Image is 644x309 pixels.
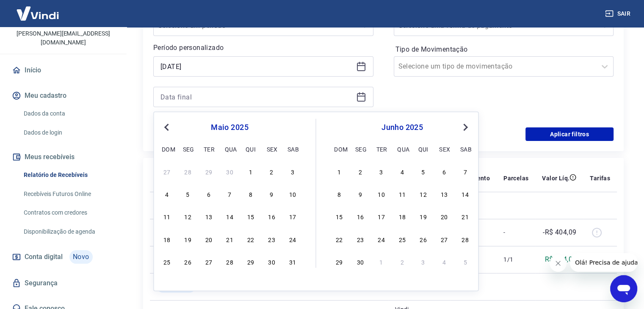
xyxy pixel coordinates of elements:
div: Choose domingo, 1 de junho de 2025 [334,166,344,177]
div: month 2025-05 [160,165,299,268]
input: Data inicial [160,60,353,73]
div: Choose terça-feira, 20 de maio de 2025 [204,234,214,244]
div: Choose terça-feira, 6 de maio de 2025 [204,189,214,199]
div: Choose domingo, 4 de maio de 2025 [162,189,172,199]
p: Parcelas [503,174,528,182]
div: Choose terça-feira, 27 de maio de 2025 [204,257,214,267]
div: Choose domingo, 25 de maio de 2025 [162,257,172,267]
div: Choose sexta-feira, 30 de maio de 2025 [266,257,276,267]
div: Choose quinta-feira, 1 de maio de 2025 [246,166,256,177]
div: Choose terça-feira, 10 de junho de 2025 [376,189,386,199]
div: Choose sábado, 24 de maio de 2025 [287,234,298,244]
a: Contratos com credores [20,204,116,221]
button: Aplicar filtros [525,127,614,141]
a: Conta digitalNovo [10,247,116,267]
iframe: Botão para abrir a janela de mensagens [610,275,637,302]
div: seg [355,143,365,154]
div: Choose quarta-feira, 7 de maio de 2025 [224,189,235,199]
a: Relatório de Recebíveis [20,166,116,184]
div: Choose quarta-feira, 18 de junho de 2025 [397,211,407,221]
div: ter [376,143,386,154]
p: R$ 404,09 [545,254,577,265]
div: Choose sábado, 5 de julho de 2025 [460,257,470,267]
span: Novo [69,250,93,264]
div: Choose sexta-feira, 27 de junho de 2025 [439,234,449,244]
div: Choose quinta-feira, 29 de maio de 2025 [246,257,256,267]
div: Choose quinta-feira, 8 de maio de 2025 [246,189,256,199]
a: Disponibilização de agenda [20,223,116,240]
div: month 2025-06 [333,165,472,268]
div: Choose terça-feira, 3 de junho de 2025 [376,166,386,177]
a: Recebíveis Futuros Online [20,185,116,203]
div: Choose domingo, 29 de junho de 2025 [334,257,344,267]
div: dom [334,143,344,154]
div: seg [183,143,193,154]
div: Choose sábado, 31 de maio de 2025 [287,257,298,267]
div: sex [439,143,449,154]
div: Choose segunda-feira, 28 de abril de 2025 [183,166,193,177]
img: Vindi [10,0,65,26]
div: Choose segunda-feira, 23 de junho de 2025 [355,234,365,244]
div: Choose sábado, 3 de maio de 2025 [287,166,298,177]
div: Choose sexta-feira, 23 de maio de 2025 [266,234,276,244]
div: Choose quinta-feira, 12 de junho de 2025 [418,189,428,199]
div: Choose sábado, 28 de junho de 2025 [460,234,470,244]
p: 1/1 [503,255,528,264]
div: Choose sexta-feira, 16 de maio de 2025 [266,211,276,221]
button: Next Month [460,122,470,132]
div: dom [162,143,172,154]
div: maio 2025 [160,122,299,132]
div: ter [204,143,214,154]
div: Choose sábado, 21 de junho de 2025 [460,211,470,221]
div: Choose segunda-feira, 26 de maio de 2025 [183,257,193,267]
div: Choose quinta-feira, 26 de junho de 2025 [418,234,428,244]
label: Tipo de Movimentação [395,44,612,55]
div: Choose quarta-feira, 11 de junho de 2025 [397,189,407,199]
p: Valor Líq. [542,174,569,182]
span: Olá! Precisa de ajuda? [5,6,71,13]
a: Início [10,61,116,80]
p: [PERSON_NAME][EMAIL_ADDRESS][DOMAIN_NAME] [7,29,120,47]
span: Conta digital [25,251,63,263]
div: qua [397,143,407,154]
div: Choose quarta-feira, 25 de junho de 2025 [397,234,407,244]
div: Choose domingo, 27 de abril de 2025 [162,166,172,177]
button: Previous Month [161,122,171,132]
div: Choose segunda-feira, 2 de junho de 2025 [355,166,365,177]
iframe: Mensagem da empresa [570,253,637,272]
div: Choose sábado, 17 de maio de 2025 [287,211,298,221]
div: Choose domingo, 15 de junho de 2025 [334,211,344,221]
div: Choose sábado, 14 de junho de 2025 [460,189,470,199]
div: Choose sexta-feira, 2 de maio de 2025 [266,166,276,177]
button: Meu cadastro [10,86,116,105]
div: Choose quarta-feira, 28 de maio de 2025 [224,257,235,267]
a: Dados de login [20,124,116,141]
p: - [503,228,528,237]
div: Choose domingo, 18 de maio de 2025 [162,234,172,244]
div: Choose terça-feira, 13 de maio de 2025 [204,211,214,221]
button: Sair [603,6,634,22]
div: Choose quarta-feira, 14 de maio de 2025 [224,211,235,221]
div: Choose terça-feira, 24 de junho de 2025 [376,234,386,244]
p: Período personalizado [153,43,373,53]
div: qua [224,143,235,154]
div: Choose quarta-feira, 2 de julho de 2025 [397,257,407,267]
div: Choose segunda-feira, 12 de maio de 2025 [183,211,193,221]
div: Choose domingo, 22 de junho de 2025 [334,234,344,244]
a: Segurança [10,274,116,292]
input: Data final [160,91,353,103]
div: Choose domingo, 11 de maio de 2025 [162,211,172,221]
div: Choose sexta-feira, 20 de junho de 2025 [439,211,449,221]
div: Choose quinta-feira, 22 de maio de 2025 [246,234,256,244]
div: sab [460,143,470,154]
a: Dados da conta [20,105,116,122]
div: Choose segunda-feira, 30 de junho de 2025 [355,257,365,267]
div: Choose quarta-feira, 30 de abril de 2025 [224,166,235,177]
div: qui [418,143,428,154]
div: Choose quinta-feira, 19 de junho de 2025 [418,211,428,221]
div: sex [266,143,276,154]
div: Choose quinta-feira, 5 de junho de 2025 [418,166,428,177]
iframe: Fechar mensagem [550,255,567,272]
div: Choose segunda-feira, 19 de maio de 2025 [183,234,193,244]
div: Choose quinta-feira, 15 de maio de 2025 [246,211,256,221]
